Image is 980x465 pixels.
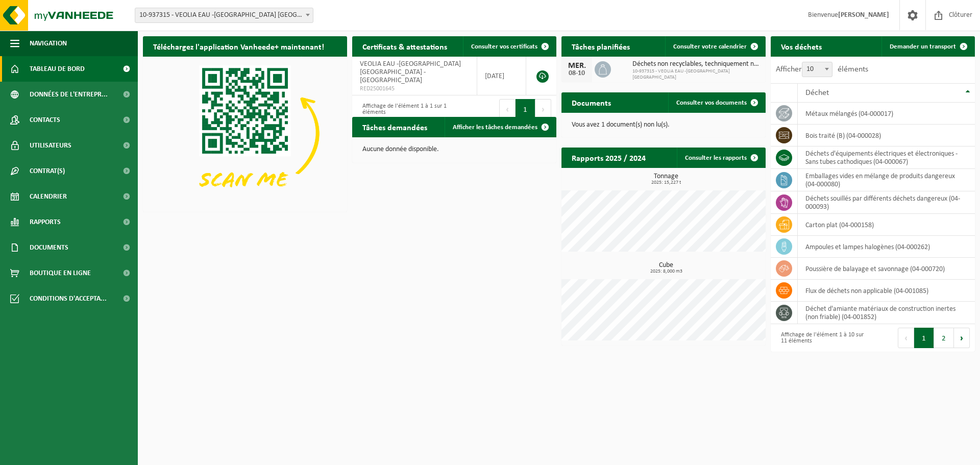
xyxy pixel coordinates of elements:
td: déchets souillés par différents déchets dangereux (04-000093) [798,191,975,214]
p: Aucune donnée disponible. [362,146,546,153]
button: Next [954,328,970,348]
span: Afficher les tâches demandées [453,124,537,131]
span: 10 [802,62,832,77]
span: 10 [802,62,832,77]
h2: Certificats & attestations [352,36,457,56]
span: Consulter votre calendrier [673,43,747,50]
p: Vous avez 1 document(s) non lu(s). [572,121,755,129]
a: Consulter les rapports [677,148,765,168]
td: flux de déchets non applicable (04-001085) [798,280,975,302]
td: poussière de balayage et savonnage (04-000720) [798,258,975,280]
td: [DATE] [477,57,526,95]
span: Demander un transport [890,43,956,50]
span: Utilisateurs [30,133,71,158]
label: Afficher éléments [776,65,868,74]
h2: Tâches demandées [352,117,437,137]
strong: [PERSON_NAME] [838,11,889,19]
td: emballages vides en mélange de produits dangereux (04-000080) [798,169,975,191]
div: Affichage de l'élément 1 à 1 sur 1 éléments [357,98,449,120]
button: Previous [898,328,914,348]
td: déchets d'équipements électriques et électroniques - Sans tubes cathodiques (04-000067) [798,146,975,169]
button: 2 [934,328,954,348]
span: Contacts [30,107,60,133]
h2: Rapports 2025 / 2024 [561,148,656,167]
span: 10-937315 - VEOLIA EAU -ARTOIS DOUAISIS - LENS [135,8,313,22]
h2: Vos déchets [771,36,832,56]
span: Consulter vos certificats [471,43,537,50]
h3: Tonnage [567,173,766,185]
h2: Documents [561,92,621,112]
span: Consulter vos documents [676,100,747,106]
td: carton plat (04-000158) [798,214,975,236]
span: Boutique en ligne [30,260,91,286]
span: 2025: 15,227 t [567,180,766,185]
h2: Tâches planifiées [561,36,640,56]
span: Tableau de bord [30,56,85,82]
span: Conditions d'accepta... [30,286,107,311]
span: RED25001645 [360,85,469,93]
h3: Cube [567,262,766,274]
span: Contrat(s) [30,158,65,184]
span: 10-937315 - VEOLIA EAU -ARTOIS DOUAISIS - LENS [135,8,313,23]
a: Demander un transport [881,36,974,57]
span: Calendrier [30,184,67,209]
span: VEOLIA EAU -[GEOGRAPHIC_DATA] [GEOGRAPHIC_DATA] - [GEOGRAPHIC_DATA] [360,60,461,84]
span: Déchets non recyclables, techniquement non combustibles (combustibles) [632,60,761,68]
div: Affichage de l'élément 1 à 10 sur 11 éléments [776,327,868,349]
a: Consulter votre calendrier [665,36,765,57]
span: Navigation [30,31,67,56]
td: bois traité (B) (04-000028) [798,125,975,146]
a: Consulter vos documents [668,92,765,113]
td: métaux mélangés (04-000017) [798,103,975,125]
button: 1 [516,99,535,119]
td: ampoules et lampes halogènes (04-000262) [798,236,975,258]
span: 2025: 8,000 m3 [567,269,766,274]
h2: Téléchargez l'application Vanheede+ maintenant! [143,36,334,56]
span: Rapports [30,209,61,235]
img: Download de VHEPlus App [143,57,347,210]
span: Documents [30,235,68,260]
div: MER. [567,62,587,70]
span: Déchet [805,89,829,97]
span: 10-937315 - VEOLIA EAU -[GEOGRAPHIC_DATA] [GEOGRAPHIC_DATA] [632,68,761,81]
td: déchet d'amiante matériaux de construction inertes (non friable) (04-001852) [798,302,975,324]
button: 1 [914,328,934,348]
button: Next [535,99,551,119]
div: 08-10 [567,70,587,77]
button: Previous [499,99,516,119]
span: Données de l'entrepr... [30,82,108,107]
a: Consulter vos certificats [463,36,555,57]
a: Afficher les tâches demandées [445,117,555,137]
